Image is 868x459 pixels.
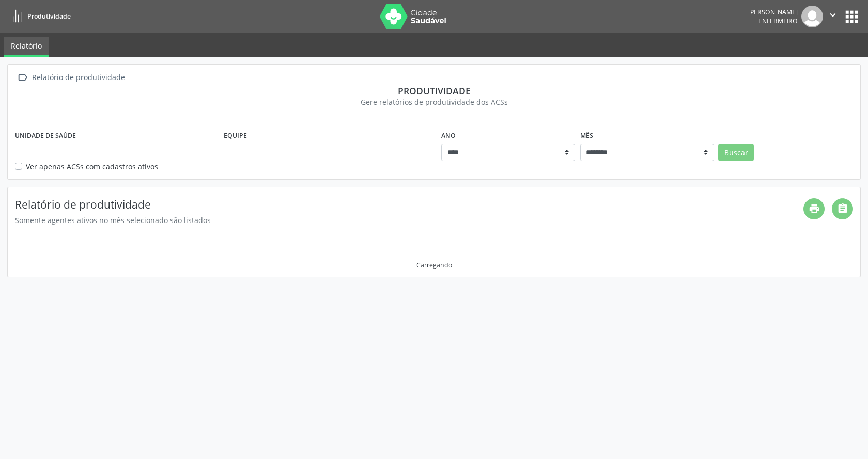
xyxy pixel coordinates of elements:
span: Produtividade [27,12,71,21]
label: Unidade de saúde [15,128,76,144]
i:  [827,9,839,21]
i:  [15,70,30,85]
img: img [801,6,823,27]
div: Relatório de produtividade [30,70,127,85]
h4: Relatório de produtividade [15,198,803,211]
div: Carregando [416,261,452,270]
a: Relatório [4,37,49,57]
div: Produtividade [15,85,853,97]
label: Ano [441,128,456,144]
div: Somente agentes ativos no mês selecionado são listados [15,215,803,226]
label: Ver apenas ACSs com cadastros ativos [26,161,158,172]
label: Mês [580,128,593,144]
label: Equipe [224,128,247,144]
div: [PERSON_NAME] [748,8,798,17]
a:  Relatório de produtividade [15,70,127,85]
button: apps [843,8,861,26]
button: Buscar [718,144,754,161]
a: Produtividade [7,8,71,25]
div: Gere relatórios de produtividade dos ACSs [15,97,853,107]
span: Enfermeiro [758,17,798,25]
button:  [823,6,843,27]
